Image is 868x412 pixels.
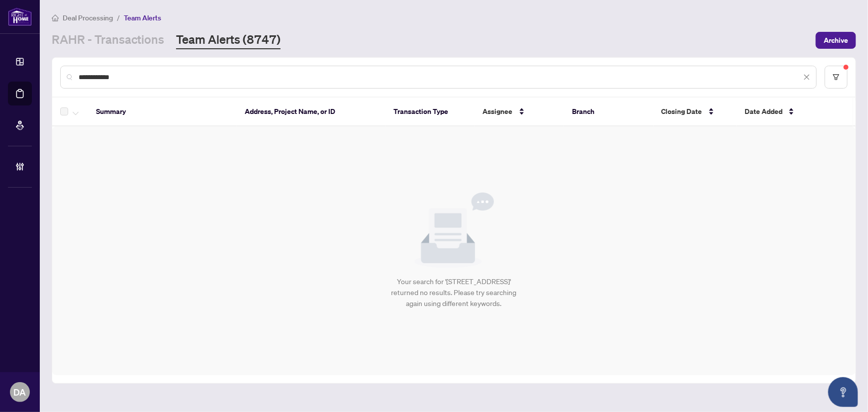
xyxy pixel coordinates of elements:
[745,106,782,117] span: Date Added
[662,106,702,117] span: Closing Date
[803,74,810,81] span: close
[816,32,856,49] button: Archive
[414,193,494,268] img: Null State Icon
[52,31,164,49] a: RAHR - Transactions
[654,98,737,126] th: Closing Date
[8,7,32,26] img: logo
[833,74,840,81] span: filter
[237,98,386,126] th: Address, Project Name, or ID
[828,377,858,407] button: Open asap
[483,106,513,117] span: Assignee
[176,31,281,49] a: Team Alerts (8747)
[386,98,475,126] th: Transaction Type
[52,14,59,21] span: home
[63,13,113,22] span: Deal Processing
[117,12,120,23] li: /
[564,98,654,126] th: Branch
[14,385,26,399] span: DA
[386,276,521,309] div: Your search for '[STREET_ADDRESS]' returned no results. Please try searching again using differen...
[825,66,848,89] button: filter
[124,13,161,22] span: Team Alerts
[737,98,844,126] th: Date Added
[824,32,848,48] span: Archive
[88,98,237,126] th: Summary
[475,98,565,126] th: Assignee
